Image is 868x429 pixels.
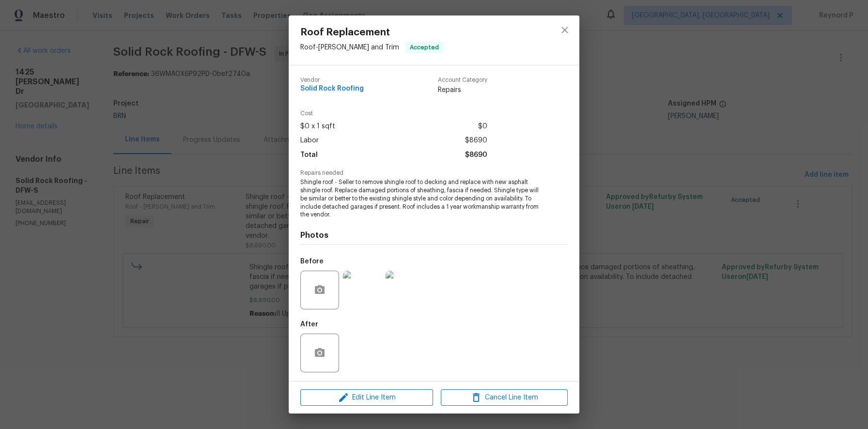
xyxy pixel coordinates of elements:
[303,392,430,404] span: Edit Line Item
[300,77,364,83] span: Vendor
[300,110,487,117] span: Cost
[300,120,335,134] span: $0 x 1 sqft
[478,120,487,134] span: $0
[444,392,565,404] span: Cancel Line Item
[553,18,576,42] button: close
[300,148,318,162] span: Total
[300,178,541,219] span: Shingle roof - Seller to remove shingle roof to decking and replace with new asphalt shingle roof...
[438,85,487,95] span: Repairs
[441,389,568,406] button: Cancel Line Item
[300,27,444,38] span: Roof Replacement
[300,230,568,240] h4: Photos
[300,258,324,265] h5: Before
[406,43,443,52] span: Accepted
[300,85,364,92] span: Solid Rock Roofing
[465,134,487,148] span: $8690
[300,170,568,176] span: Repairs needed
[300,321,318,328] h5: After
[438,77,487,83] span: Account Category
[300,134,319,148] span: Labor
[300,44,399,51] span: Roof - [PERSON_NAME] and Trim
[465,148,487,162] span: $8690
[300,389,433,406] button: Edit Line Item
